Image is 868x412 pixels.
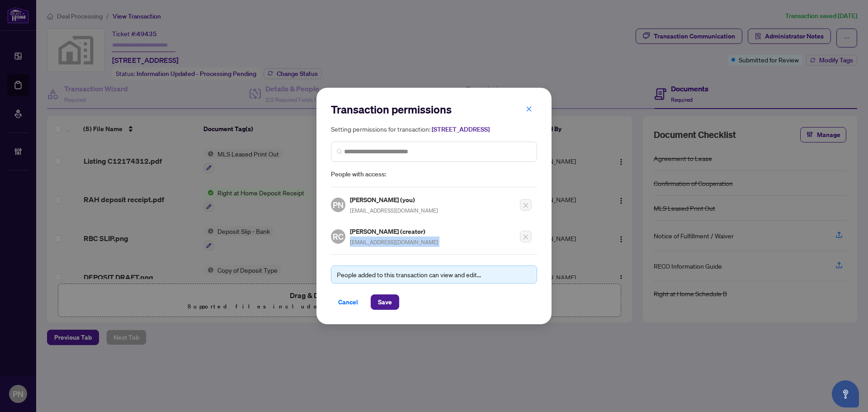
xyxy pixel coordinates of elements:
[350,194,438,205] h5: [PERSON_NAME] (you)
[331,294,365,310] button: Cancel
[333,199,344,211] span: PN
[350,226,438,237] h5: [PERSON_NAME] (creator)
[333,230,344,243] span: RC
[378,295,392,309] span: Save
[350,207,438,214] span: [EMAIL_ADDRESS][DOMAIN_NAME]
[371,294,399,310] button: Save
[337,270,531,279] div: People added to this transaction can view and edit...
[526,106,532,112] span: close
[337,149,342,154] img: search_icon
[350,239,438,246] span: [EMAIL_ADDRESS][DOMAIN_NAME]
[338,295,358,309] span: Cancel
[331,102,537,117] h2: Transaction permissions
[331,124,537,134] h5: Setting permissions for transaction:
[432,125,490,133] span: [STREET_ADDRESS]
[331,169,537,180] span: People with access:
[832,380,859,407] button: Open asap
